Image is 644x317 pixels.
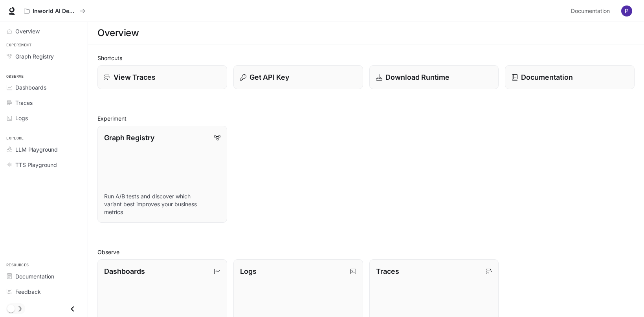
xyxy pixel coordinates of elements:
[3,158,84,172] a: TTS Playground
[97,25,139,41] h1: Overview
[15,52,54,60] span: Graph Registry
[621,5,632,16] img: User avatar
[104,192,220,216] p: Run A/B tests and discover which variant best improves your business metrics
[15,114,28,122] span: Logs
[376,266,399,277] p: Traces
[233,65,363,89] button: Get API Key
[3,81,84,94] a: Dashboards
[15,288,41,296] span: Feedback
[3,143,84,156] a: LLM Playground
[97,114,635,123] h2: Experiment
[104,266,145,277] p: Dashboards
[114,72,156,82] p: View Traces
[240,266,257,277] p: Logs
[250,72,289,82] p: Get API Key
[619,3,635,19] button: User avatar
[97,126,227,223] a: Graph RegistryRun A/B tests and discover which variant best improves your business metrics
[3,111,84,125] a: Logs
[15,99,33,107] span: Traces
[3,96,84,110] a: Traces
[3,24,84,38] a: Overview
[97,54,635,62] h2: Shortcuts
[15,83,46,92] span: Dashboards
[521,72,573,82] p: Documentation
[505,65,635,89] a: Documentation
[33,8,77,15] p: Inworld AI Demos
[15,272,54,280] span: Documentation
[3,49,84,63] a: Graph Registry
[369,65,499,89] a: Download Runtime
[97,65,227,89] a: View Traces
[3,285,84,299] a: Feedback
[7,304,15,313] span: Dark mode toggle
[64,301,81,317] button: Close drawer
[97,248,635,256] h2: Observe
[385,72,450,82] p: Download Runtime
[104,132,154,143] p: Graph Registry
[568,3,616,19] a: Documentation
[15,27,40,35] span: Overview
[3,269,84,283] a: Documentation
[571,6,610,16] span: Documentation
[20,3,89,19] button: All workspaces
[15,145,58,154] span: LLM Playground
[15,161,57,169] span: TTS Playground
